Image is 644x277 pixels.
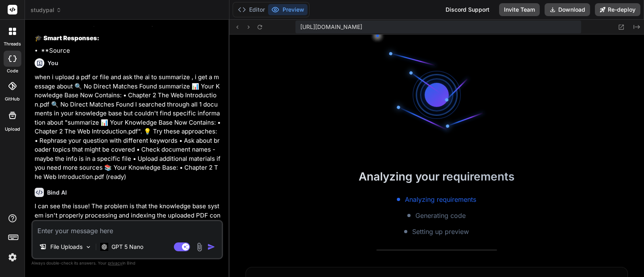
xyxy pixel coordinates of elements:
[35,202,221,238] p: I can see the issue! The problem is that the knowledge base system isn't properly processing and ...
[7,68,18,74] label: code
[412,227,469,236] span: Setting up preview
[4,41,21,47] label: threads
[207,243,215,251] img: icon
[35,34,99,42] strong: 🎓 Smart Responses:
[85,244,92,250] img: Pick Models
[268,4,308,15] button: Preview
[6,250,19,264] img: settings
[108,261,122,265] span: privacy
[5,96,20,103] label: GitHub
[47,59,58,67] h6: You
[300,23,362,31] span: [URL][DOMAIN_NAME]
[235,4,268,15] button: Editor
[545,3,590,16] button: Download
[229,168,644,185] h2: Analyzing your requirements
[5,126,20,133] label: Upload
[195,242,204,252] img: attachment
[441,3,494,16] div: Discord Support
[100,243,108,250] img: GPT 5 Nano
[31,6,62,14] span: studypal
[415,211,466,220] span: Generating code
[47,189,67,197] h6: Bind AI
[41,19,97,27] strong: Unlimited capacity
[405,195,476,204] span: Analyzing requirements
[31,259,223,267] p: Always double-check its answers. Your in Bind
[35,73,221,181] p: when i upload a pdf or file and ask the ai to summarize , i get a message about 🔍 No Direct Match...
[595,3,640,16] button: Re-deploy
[111,243,143,251] p: GPT 5 Nano
[499,3,540,16] button: Invite Team
[50,243,83,251] p: File Uploads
